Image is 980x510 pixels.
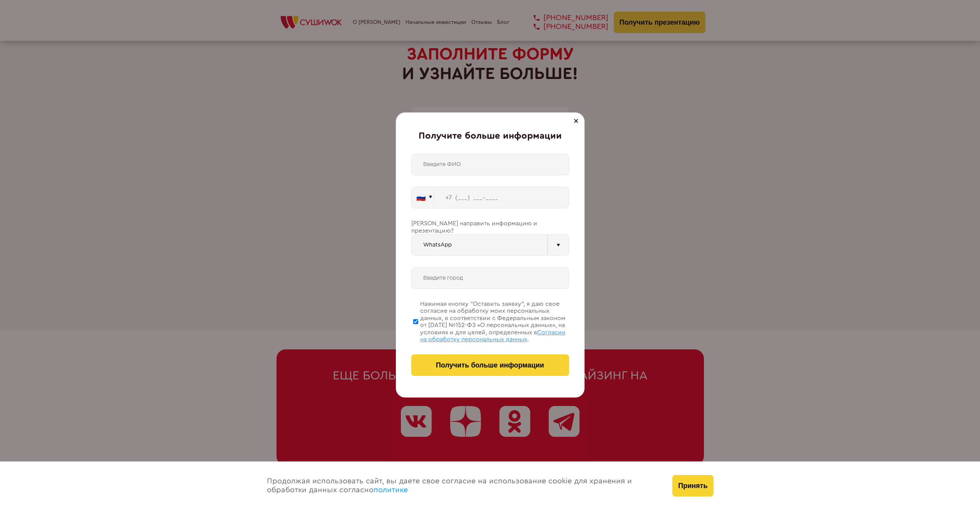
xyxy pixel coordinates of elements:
[672,475,713,497] button: Принять
[374,486,408,494] a: политике
[411,267,569,289] input: Введите город
[411,354,569,376] button: Получить больше информации
[411,154,569,175] input: Введите ФИО
[436,361,544,369] span: Получить больше информации
[411,131,569,142] div: Получите больше информации
[411,220,569,234] div: [PERSON_NAME] направить информацию и презентацию?
[434,187,569,208] input: +7 (___) ___-____
[411,187,434,208] button: 🇷🇺
[420,329,566,342] span: Согласии на обработку персональных данных
[259,461,665,510] div: Продолжая использовать сайт, вы даете свое согласие на использование cookie для хранения и обрабо...
[420,300,569,343] div: Нажимая кнопку “Оставить заявку”, я даю свое согласие на обработку моих персональных данных, в со...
